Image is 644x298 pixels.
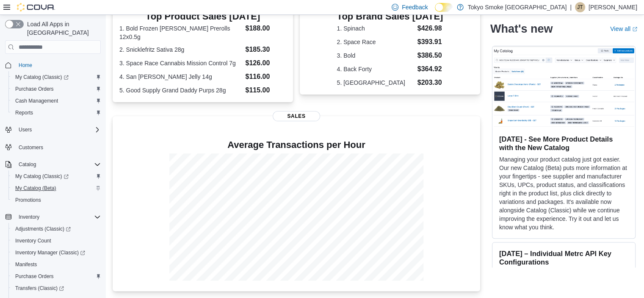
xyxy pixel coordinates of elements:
[15,173,69,180] span: My Catalog (Classic)
[12,96,61,106] a: Cash Management
[15,60,101,70] span: Home
[17,3,55,11] img: Cova
[15,285,64,292] span: Transfers (Classic)
[499,249,628,266] h3: [DATE] – Individual Metrc API Key Configurations
[12,195,101,205] span: Promotions
[417,78,443,88] dd: $203.30
[19,144,43,151] span: Customers
[8,170,104,182] a: My Catalog (Classic)
[273,111,320,121] span: Sales
[12,108,36,118] a: Reports
[12,236,101,246] span: Inventory Count
[8,71,104,83] a: My Catalog (Classic)
[15,212,43,222] button: Inventory
[12,84,101,94] span: Purchase Orders
[15,159,39,170] button: Catalog
[12,259,101,270] span: Manifests
[15,249,85,256] span: Inventory Manager (Classic)
[119,86,242,95] dt: 5. Good Supply Grand Daddy Purps 28g
[2,59,104,71] button: Home
[468,2,567,12] p: Tokyo Smoke [GEOGRAPHIC_DATA]
[15,74,69,81] span: My Catalog (Classic)
[2,124,104,136] button: Users
[12,72,101,82] span: My Catalog (Classic)
[577,2,583,12] span: JT
[337,65,414,73] dt: 4. Back Forty
[119,140,473,150] h4: Average Transactions per Hour
[435,3,453,12] input: Dark Mode
[632,27,637,32] svg: External link
[12,171,101,181] span: My Catalog (Classic)
[337,51,414,60] dt: 3. Bold
[402,3,428,11] span: Feedback
[19,161,36,168] span: Catalog
[417,50,443,61] dd: $386.50
[2,159,104,170] button: Catalog
[12,183,101,193] span: My Catalog (Beta)
[15,212,101,222] span: Inventory
[119,24,242,41] dt: 1. Bold Frozen [PERSON_NAME] Prerolls 12x0.5g
[15,109,33,116] span: Reports
[8,235,104,247] button: Inventory Count
[12,96,101,106] span: Cash Management
[12,271,101,281] span: Purchase Orders
[8,95,104,107] button: Cash Management
[15,86,54,92] span: Purchase Orders
[570,2,572,12] p: |
[499,135,628,152] h3: [DATE] - See More Product Details with the New Catalog
[12,84,57,94] a: Purchase Orders
[8,83,104,95] button: Purchase Orders
[245,85,286,95] dd: $115.00
[2,141,104,153] button: Customers
[119,45,242,54] dt: 2. Snicklefritz Sativa 28g
[337,78,414,87] dt: 5. [GEOGRAPHIC_DATA]
[15,226,71,232] span: Adjustments (Classic)
[15,159,101,170] span: Catalog
[12,171,72,181] a: My Catalog (Classic)
[490,22,553,36] h2: What's new
[119,72,242,81] dt: 4. San [PERSON_NAME] Jelly 14g
[2,211,104,223] button: Inventory
[337,38,414,46] dt: 2. Space Race
[610,25,637,32] a: View allExternal link
[15,142,101,152] span: Customers
[8,282,104,294] a: Transfers (Classic)
[8,182,104,194] button: My Catalog (Beta)
[12,259,40,270] a: Manifests
[15,261,37,268] span: Manifests
[15,142,47,153] a: Customers
[15,125,35,135] button: Users
[245,23,286,33] dd: $188.00
[8,270,104,282] button: Purchase Orders
[8,223,104,235] a: Adjustments (Classic)
[119,11,286,22] h3: Top Product Sales [DATE]
[15,97,58,104] span: Cash Management
[12,224,74,234] a: Adjustments (Classic)
[12,283,67,293] a: Transfers (Classic)
[8,107,104,119] button: Reports
[15,273,54,280] span: Purchase Orders
[12,271,57,281] a: Purchase Orders
[12,248,101,258] span: Inventory Manager (Classic)
[19,214,39,220] span: Inventory
[119,59,242,67] dt: 3. Space Race Cannabis Mission Control 7g
[417,64,443,74] dd: $364.92
[12,283,101,293] span: Transfers (Classic)
[337,11,443,22] h3: Top Brand Sales [DATE]
[24,20,101,37] span: Load All Apps in [GEOGRAPHIC_DATA]
[12,248,88,258] a: Inventory Manager (Classic)
[19,62,32,69] span: Home
[12,108,101,118] span: Reports
[12,195,44,205] a: Promotions
[337,24,414,33] dt: 1. Spinach
[12,183,60,193] a: My Catalog (Beta)
[15,185,56,192] span: My Catalog (Beta)
[417,23,443,33] dd: $426.98
[499,155,628,231] p: Managing your product catalog just got easier. Our new Catalog (Beta) puts more information at yo...
[245,58,286,68] dd: $126.00
[245,72,286,82] dd: $116.00
[12,224,101,234] span: Adjustments (Classic)
[19,126,32,133] span: Users
[589,2,637,12] p: [PERSON_NAME]
[15,125,101,135] span: Users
